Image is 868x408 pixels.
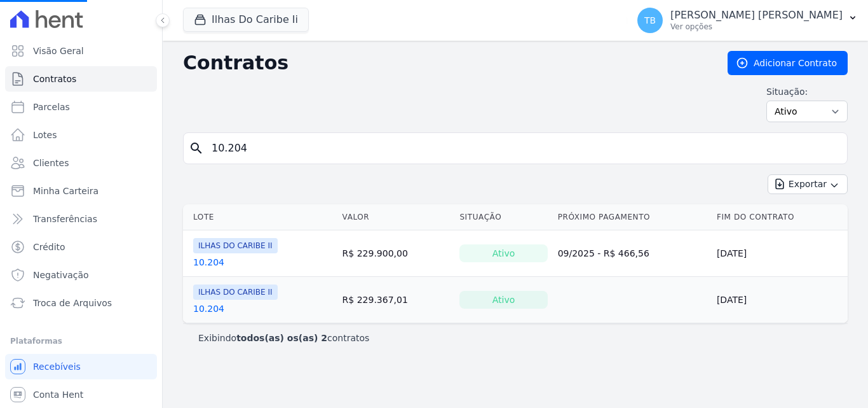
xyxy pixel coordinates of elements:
[5,382,157,407] a: Conta Hent
[712,230,848,277] td: [DATE]
[337,277,455,323] td: R$ 229.367,01
[644,16,656,25] span: TB
[198,332,369,344] p: Exibindo contratos
[33,388,83,401] span: Conta Hent
[33,157,69,169] span: Clientes
[183,52,707,74] h2: Contratos
[5,66,157,92] a: Contratos
[454,204,552,230] th: Situação
[33,241,65,253] span: Crédito
[183,8,309,32] button: Ilhas Do Caribe Ii
[33,129,57,141] span: Lotes
[5,262,157,288] a: Negativação
[5,150,157,176] a: Clientes
[558,248,649,258] a: 09/2025 - R$ 466,56
[5,206,157,232] a: Transferências
[33,73,76,85] span: Contratos
[5,290,157,316] a: Troca de Arquivos
[712,204,848,230] th: Fim do Contrato
[193,238,278,253] span: ILHAS DO CARIBE II
[5,234,157,260] a: Crédito
[768,174,848,194] button: Exportar
[553,204,712,230] th: Próximo Pagamento
[5,38,157,64] a: Visão Geral
[33,360,81,373] span: Recebíveis
[189,141,204,156] i: search
[670,9,843,22] p: [PERSON_NAME] [PERSON_NAME]
[459,291,547,309] div: Ativo
[5,354,157,379] a: Recebíveis
[33,213,97,225] span: Transferências
[236,333,327,343] b: todos(as) os(as) 2
[766,85,848,98] label: Situação:
[204,136,842,161] input: Buscar por nome do lote
[33,185,98,197] span: Minha Carteira
[5,178,157,204] a: Minha Carteira
[33,45,84,57] span: Visão Geral
[193,256,224,269] a: 10.204
[627,3,868,38] button: TB [PERSON_NAME] [PERSON_NAME] Ver opções
[183,204,337,230] th: Lote
[670,22,843,32] p: Ver opções
[10,334,152,349] div: Plataformas
[33,269,89,281] span: Negativação
[459,244,547,262] div: Ativo
[193,285,278,300] span: ILHAS DO CARIBE II
[193,302,224,315] a: 10.204
[337,204,455,230] th: Valor
[5,94,157,120] a: Parcelas
[712,277,848,323] td: [DATE]
[337,230,455,277] td: R$ 229.900,00
[33,101,70,113] span: Parcelas
[728,51,848,75] a: Adicionar Contrato
[5,122,157,148] a: Lotes
[33,297,112,309] span: Troca de Arquivos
